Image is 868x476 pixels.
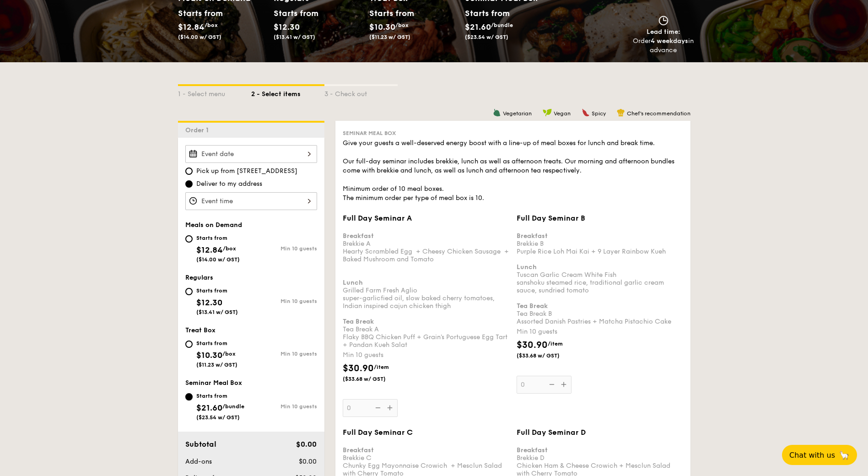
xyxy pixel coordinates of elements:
[491,22,513,28] span: /bundle
[223,245,236,252] span: /box
[465,22,491,32] span: $21.60
[343,318,374,325] b: Tea Break
[517,428,586,437] span: Full Day Seminar D
[543,108,552,117] img: icon-vegan.f8ff3823.svg
[517,340,548,351] span: $30.90
[517,263,537,271] b: Lunch
[517,232,548,240] b: Breakfast
[196,297,222,308] span: $12.30
[633,37,694,55] div: Order in advance
[196,256,240,263] span: ($14.00 w/ GST)
[517,302,548,310] b: Tea Break
[374,364,389,370] span: /item
[657,16,670,26] img: icon-clock.2db775ea.svg
[343,232,374,240] b: Breakfast
[196,414,240,421] span: ($23.54 w/ GST)
[185,180,193,188] input: Deliver to my address
[196,362,237,368] span: ($11.23 w/ GST)
[343,375,405,383] span: ($33.68 w/ GST)
[517,327,683,336] div: Min 10 guests
[343,446,374,454] b: Breakfast
[196,392,244,400] div: Starts from
[185,288,193,295] input: Starts from$12.30($13.41 w/ GST)Min 10 guests
[369,6,410,20] div: Starts from
[251,86,324,99] div: 2 - Select items
[178,34,221,40] span: ($14.00 w/ GST)
[517,214,585,222] span: Full Day Seminar B
[517,352,579,359] span: ($33.68 w/ GST)
[343,363,374,374] span: $30.90
[185,440,216,449] span: Subtotal
[251,351,317,357] div: Min 10 guests
[185,326,216,334] span: Treat Box
[185,192,317,210] input: Event time
[205,22,218,28] span: /box
[196,350,222,360] span: $10.30
[222,351,236,357] span: /box
[395,22,409,28] span: /box
[548,341,563,347] span: /item
[647,28,680,36] span: Lead time:
[296,440,317,449] span: $0.00
[185,168,193,175] input: Pick up from [STREET_ADDRESS]
[274,6,314,20] div: Starts from
[251,298,317,304] div: Min 10 guests
[582,108,590,117] img: icon-spicy.37a8142b.svg
[196,234,240,242] div: Starts from
[251,245,317,252] div: Min 10 guests
[343,351,509,360] div: Min 10 guests
[222,403,244,410] span: /bundle
[185,393,193,400] input: Starts from$21.60/bundle($23.54 w/ GST)Min 10 guests
[839,450,850,460] span: 🦙
[196,403,222,413] span: $21.60
[369,34,410,40] span: ($11.23 w/ GST)
[651,37,688,45] strong: 4 weekdays
[343,279,363,287] b: Lunch
[185,126,212,134] span: Order 1
[789,451,835,460] span: Chat with us
[178,22,205,32] span: $12.84
[782,445,857,465] button: Chat with us🦙
[465,6,509,20] div: Starts from
[196,309,238,315] span: ($13.41 w/ GST)
[343,130,396,136] span: Seminar Meal Box
[503,110,532,117] span: Vegetarian
[274,22,300,32] span: $12.30
[196,287,238,294] div: Starts from
[465,34,508,40] span: ($23.54 w/ GST)
[185,341,193,348] input: Starts from$10.30/box($11.23 w/ GST)Min 10 guests
[517,224,683,325] div: Brekkie B Purple Rice Loh Mai Kai + 9 Layer Rainbow Kueh Tuscan Garlic Cream White Fish sanshoku ...
[324,86,398,99] div: 3 - Check out
[196,179,262,189] span: Deliver to my address
[178,86,251,99] div: 1 - Select menu
[617,108,625,117] img: icon-chef-hat.a58ddaea.svg
[185,274,213,281] span: Regulars
[299,458,317,465] span: $0.00
[343,139,683,203] div: Give your guests a well-deserved energy boost with a line-up of meal boxes for lunch and break ti...
[251,403,317,410] div: Min 10 guests
[178,6,219,20] div: Starts from
[592,110,606,117] span: Spicy
[554,110,571,117] span: Vegan
[627,110,690,117] span: Chef's recommendation
[196,245,223,255] span: $12.84
[185,379,242,387] span: Seminar Meal Box
[343,428,413,437] span: Full Day Seminar C
[274,34,315,40] span: ($13.41 w/ GST)
[517,446,548,454] b: Breakfast
[185,221,242,229] span: Meals on Demand
[369,22,395,32] span: $10.30
[185,145,317,163] input: Event date
[343,214,412,222] span: Full Day Seminar A
[185,458,212,465] span: Add-ons
[196,340,237,347] div: Starts from
[493,108,501,117] img: icon-vegetarian.fe4039eb.svg
[196,167,297,176] span: Pick up from [STREET_ADDRESS]
[185,235,193,243] input: Starts from$12.84/box($14.00 w/ GST)Min 10 guests
[343,224,509,349] div: Brekkie A Hearty Scrambled Egg + Cheesy Chicken Sausage + Baked Mushroom and Tomato Grilled Farm ...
